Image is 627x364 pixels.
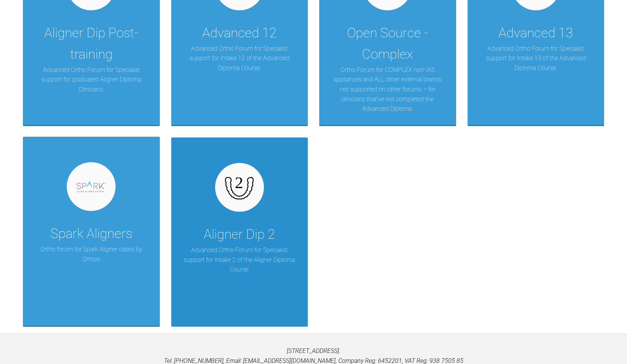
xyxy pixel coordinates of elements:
[171,137,308,326] a: Aligner Dip 2Advanced Ortho Forum for Specialist support for Intake 2 of the Aligner Diploma Course
[34,244,148,264] p: Ortho forum for Spark Aligner cases by Ormco
[498,22,573,44] div: Advanced 13
[50,223,132,244] div: Spark Aligners
[202,22,277,44] div: Advanced 12
[183,44,297,73] p: Advanced Ortho Forum for Specialist support for Intake 12 of the Advanced Diploma Course.
[225,173,254,202] img: aligner-diploma-2.b6fe054d.svg
[331,65,445,114] p: Ortho Forum for COMPLEX non-IAS appliances and ALL other external brands not supported on other f...
[183,245,297,275] p: Advanced Ortho Forum for Specialist support for Intake 2 of the Aligner Diploma Course
[331,22,445,65] div: Open Source - Complex
[479,44,593,73] p: Advanced Ortho Forum for Specialist support for Intake 13 of the Advanced Diploma Course.
[204,224,275,245] div: Aligner Dip 2
[34,22,148,65] div: Aligner Dip Post-training
[23,137,160,326] a: Spark AlignersOrtho forum for Spark Aligner cases by Ormco
[77,181,106,192] img: spark.ce82febc.svg
[34,65,148,94] p: Advanced Ortho Forum for Specialist support for graduated Aligner Diploma Clinicians.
